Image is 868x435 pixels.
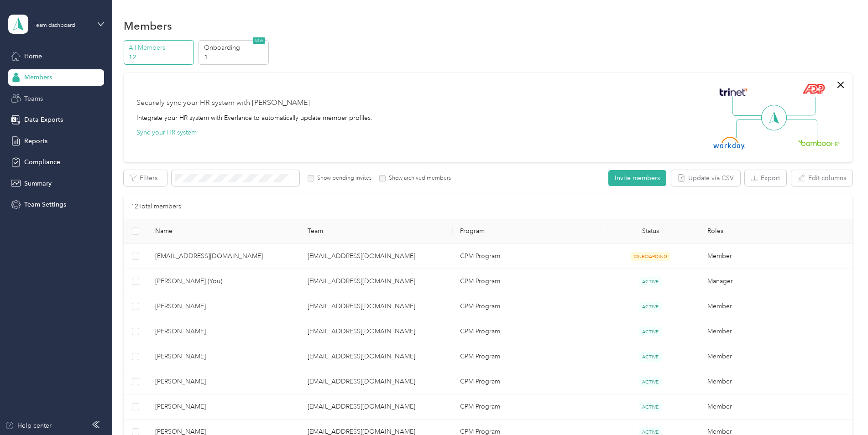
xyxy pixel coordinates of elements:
[24,115,63,124] span: Data Exports
[136,98,310,109] div: Securely sync your HR system with [PERSON_NAME]
[148,269,300,294] td: Alex Botsford (You)
[453,269,601,294] td: CPM Program
[453,344,601,369] td: CPM Program
[631,252,670,261] span: ONBOARDING
[817,384,868,435] iframe: Everlance-gr Chat Button Frame
[155,377,293,387] span: [PERSON_NAME]
[24,200,66,209] span: Team Settings
[639,277,662,286] span: ACTIVE
[601,244,700,269] td: ONBOARDING
[253,37,265,44] span: NEW
[300,244,453,269] td: abotsford@ccfs.com
[700,219,852,244] th: Roles
[798,140,840,146] img: BambooHR
[639,352,662,362] span: ACTIVE
[300,294,453,319] td: abotsford@ccfs.com
[700,369,852,394] td: Member
[33,23,75,28] div: Team dashboard
[155,276,293,286] span: [PERSON_NAME] (You)
[24,94,43,104] span: Teams
[124,21,172,31] h1: Members
[5,421,52,430] button: Help center
[713,137,745,150] img: Workday
[300,319,453,344] td: abotsford@ccfs.com
[300,344,453,369] td: abotsford@ccfs.com
[732,97,764,116] img: Line Left Up
[639,327,662,337] span: ACTIVE
[745,170,786,186] button: Export
[453,394,601,419] td: CPM Program
[671,170,740,186] button: Update via CSV
[148,244,300,269] td: jdirito@ccfs.com
[785,119,817,139] img: Line Right Down
[148,319,300,344] td: Jordan Saavedra
[155,227,293,235] span: Name
[148,369,300,394] td: Paul Jordan
[314,174,371,182] label: Show pending invites
[129,52,191,62] p: 12
[129,43,191,52] p: All Members
[155,402,293,412] span: [PERSON_NAME]
[453,244,601,269] td: CPM Program
[700,344,852,369] td: Member
[736,119,768,138] img: Line Left Down
[24,157,60,167] span: Compliance
[700,269,852,294] td: Manager
[802,83,825,94] img: ADP
[453,219,601,244] th: Program
[453,319,601,344] td: CPM Program
[124,170,167,186] button: Filters
[784,97,816,116] img: Line Right Up
[639,402,662,412] span: ACTIVE
[700,394,852,419] td: Member
[136,128,197,137] button: Sync your HR system
[24,72,52,82] span: Members
[148,219,300,244] th: Name
[155,301,293,311] span: [PERSON_NAME]
[204,52,266,62] p: 1
[300,394,453,419] td: abotsford@ccfs.com
[608,170,666,186] button: Invite members
[148,394,300,419] td: Dakota Elam
[453,369,601,394] td: CPM Program
[155,352,293,362] span: [PERSON_NAME]
[386,174,451,182] label: Show archived members
[155,251,293,261] span: [EMAIL_ADDRESS][DOMAIN_NAME]
[453,294,601,319] td: CPM Program
[24,136,47,146] span: Reports
[700,294,852,319] td: Member
[791,170,852,186] button: Edit columns
[24,52,42,61] span: Home
[717,86,749,98] img: Trinet
[300,269,453,294] td: abotsford@ccfs.com
[700,319,852,344] td: Member
[300,219,453,244] th: Team
[131,202,181,212] p: 12 Total members
[136,113,372,123] div: Integrate your HR system with Everlance to automatically update member profiles.
[148,344,300,369] td: Yael Yisrael
[639,377,662,387] span: ACTIVE
[601,219,700,244] th: Status
[155,326,293,337] span: [PERSON_NAME]
[700,244,852,269] td: Member
[148,294,300,319] td: Tanner Bentz
[639,302,662,311] span: ACTIVE
[204,43,266,52] p: Onboarding
[24,179,52,188] span: Summary
[300,369,453,394] td: abotsford@ccfs.com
